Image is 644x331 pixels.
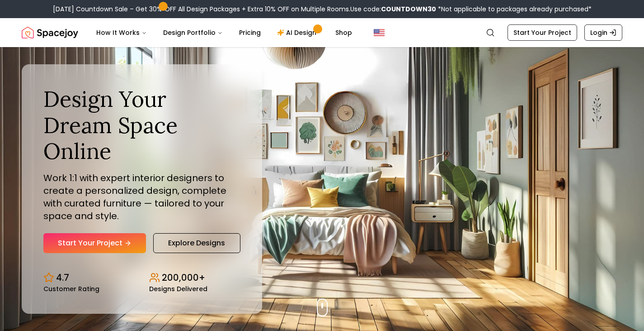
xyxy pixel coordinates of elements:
button: How It Works [89,24,154,42]
p: 200,000+ [162,271,205,284]
p: Work 1:1 with expert interior designers to create a personalized design, complete with curated fu... [43,172,240,222]
a: Start Your Project [508,24,577,41]
small: Designs Delivered [149,286,207,292]
h1: Design Your Dream Space Online [43,86,240,164]
button: Design Portfolio [156,24,230,42]
nav: Global [22,18,622,47]
b: COUNTDOWN30 [381,5,436,14]
span: Use code: [350,5,436,14]
span: *Not applicable to packages already purchased* [436,5,592,14]
div: [DATE] Countdown Sale – Get 30% OFF All Design Packages + Extra 10% OFF on Multiple Rooms. [53,5,592,14]
img: Spacejoy Logo [22,24,78,42]
a: AI Design [270,24,326,42]
p: 4.7 [56,271,69,284]
img: United States [374,27,385,38]
small: Customer Rating [43,286,99,292]
a: Explore Designs [153,233,240,253]
nav: Main [89,24,359,42]
a: Login [584,24,622,41]
div: Design stats [43,264,240,292]
a: Shop [328,24,359,42]
a: Pricing [232,24,268,42]
a: Start Your Project [43,233,146,253]
a: Spacejoy [22,24,78,42]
